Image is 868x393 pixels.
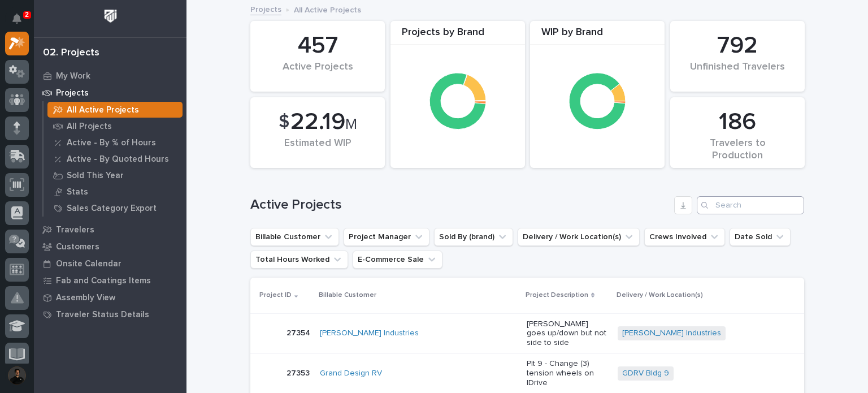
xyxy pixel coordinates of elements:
img: Workspace Logo [100,6,121,27]
p: Plt 9 - Change (3) tension wheels on IDrive [527,359,609,387]
p: 2 [25,11,29,19]
div: Notifications2 [14,14,29,32]
input: Search [697,196,804,214]
a: My Work [34,67,186,84]
div: Travelers to Production [689,137,785,161]
a: Sales Category Export [44,200,186,216]
a: All Active Projects [44,102,186,118]
p: Travelers [56,225,94,235]
p: Sold This Year [67,171,124,181]
p: Projects [56,88,89,98]
button: Date Sold [730,228,791,246]
a: Travelers [34,221,186,238]
div: 792 [689,32,785,60]
a: Grand Design RV [320,369,382,378]
button: E-Commerce Sale [353,251,442,269]
button: Notifications [5,7,29,31]
p: Project ID [259,289,292,301]
p: 27354 [287,326,313,338]
span: M [345,117,357,132]
p: All Projects [67,122,112,132]
p: Fab and Coatings Items [56,276,151,286]
p: Assembly View [56,293,115,303]
a: Traveler Status Details [34,306,186,323]
p: My Work [56,71,90,81]
a: Active - By Quoted Hours [44,151,186,167]
a: Sold This Year [44,167,186,183]
p: Active - By % of Hours [67,138,156,148]
button: Delivery / Work Location(s) [518,228,640,246]
button: Billable Customer [250,228,339,246]
a: Active - By % of Hours [44,135,186,150]
button: Crews Involved [644,228,725,246]
a: All Projects [44,118,186,134]
button: users-avatar [5,364,29,387]
h1: Active Projects [250,197,670,213]
div: Projects by Brand [390,27,525,45]
button: Sold By (brand) [434,228,513,246]
p: All Active Projects [67,105,139,115]
p: Active - By Quoted Hours [67,154,169,165]
div: Active Projects [270,61,366,85]
button: Total Hours Worked [250,251,348,269]
a: Onsite Calendar [34,255,186,272]
p: Billable Customer [319,289,376,301]
p: Project Description [526,289,588,301]
a: Stats [44,184,186,200]
p: Traveler Status Details [56,310,149,320]
p: Stats [67,187,88,197]
a: Projects [34,84,186,101]
a: GDRV Bldg 9 [622,369,669,378]
p: All Active Projects [294,3,361,15]
a: [PERSON_NAME] Industries [622,329,721,338]
div: Estimated WIP [270,137,366,161]
div: Unfinished Travelers [689,61,785,85]
p: Delivery / Work Location(s) [617,289,703,301]
button: Project Manager [344,228,429,246]
p: Onsite Calendar [56,259,121,269]
p: Customers [56,242,99,252]
p: 27353 [287,366,312,378]
div: 02. Projects [43,47,99,59]
p: Sales Category Export [67,204,157,214]
a: Fab and Coatings Items [34,272,186,289]
div: 457 [270,32,366,60]
p: [PERSON_NAME] goes up/down but not side to side [527,319,609,348]
a: Customers [34,238,186,255]
div: WIP by Brand [530,27,665,45]
span: 22.19 [290,110,345,134]
a: Projects [250,2,281,15]
div: 186 [689,108,785,136]
a: [PERSON_NAME] Industries [320,329,419,338]
a: Assembly View [34,289,186,306]
span: $ [279,111,289,133]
